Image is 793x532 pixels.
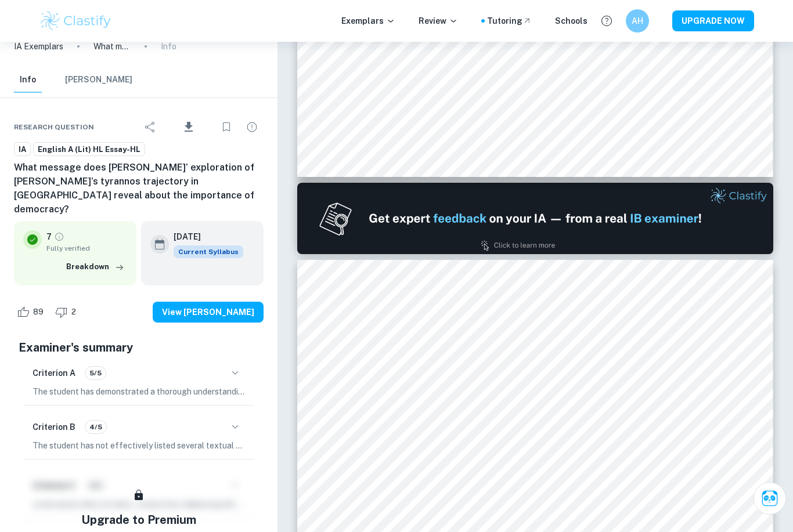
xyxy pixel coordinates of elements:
h6: What message does [PERSON_NAME]’ exploration of [PERSON_NAME]’s tyrannos trajectory in [GEOGRAPHI... [14,161,264,216]
button: Breakdown [63,258,127,276]
button: Help and Feedback [597,11,617,31]
h6: Criterion B [33,421,75,433]
h5: Upgrade to Premium [81,511,196,529]
div: Share [139,115,162,139]
button: AH [626,9,649,32]
span: 4/5 [85,422,106,432]
p: 7 [46,230,52,243]
div: This exemplar is based on the current syllabus. Feel free to refer to it for inspiration/ideas wh... [174,245,243,258]
div: Dislike [52,303,82,321]
p: What message does [PERSON_NAME]’ exploration of [PERSON_NAME]’s tyrannos trajectory in [GEOGRAPHI... [93,40,131,53]
button: Info [14,67,42,93]
span: 5/5 [85,368,106,378]
h6: [DATE] [174,230,234,243]
div: Like [14,303,50,321]
p: The student has not effectively listed several textual features/authorial choices from the work i... [33,439,245,452]
span: English A (Lit) HL Essay-HL [34,144,145,155]
button: Ask Clai [754,482,786,515]
button: UPGRADE NOW [672,10,754,31]
a: IA Exemplars [14,40,63,53]
h5: Examiner's summary [19,339,259,356]
span: Research question [14,122,94,132]
button: [PERSON_NAME] [65,67,132,93]
div: Bookmark [215,115,238,139]
div: Download [164,112,212,142]
a: Grade fully verified [54,231,64,242]
p: Exemplars [341,15,395,27]
span: IA [15,144,30,155]
span: 89 [27,306,50,318]
a: Tutoring [487,15,532,27]
span: 2 [65,306,82,318]
p: Review [419,15,458,27]
img: Clastify logo [39,9,113,32]
img: Ad [297,183,773,254]
button: View [PERSON_NAME] [153,302,264,323]
div: Report issue [240,115,264,139]
a: Schools [555,15,587,27]
h6: Criterion A [33,367,75,379]
p: The student has demonstrated a thorough understanding of the literal meaning of the text, Antigon... [33,385,245,398]
p: Info [161,40,176,53]
h6: AH [631,15,644,27]
a: English A (Lit) HL Essay-HL [33,142,145,157]
span: Fully verified [46,243,127,254]
span: Current Syllabus [174,245,243,258]
a: IA [14,142,31,157]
